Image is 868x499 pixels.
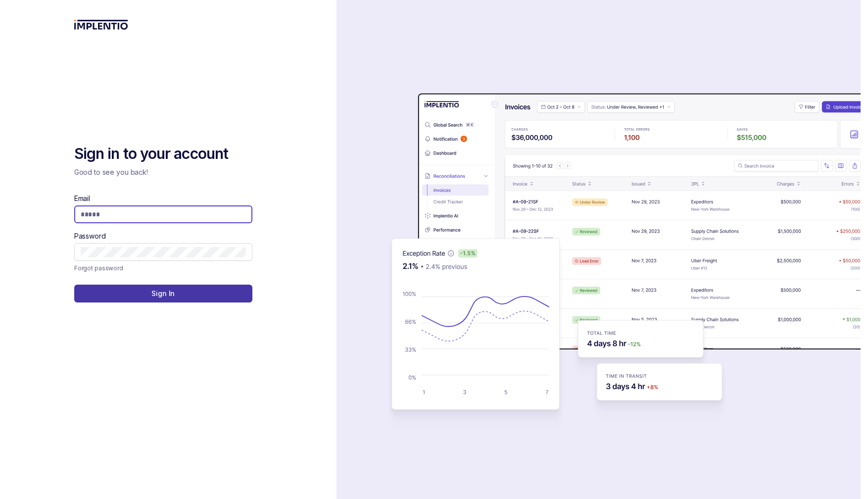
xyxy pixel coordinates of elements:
p: Sign In [151,289,175,299]
a: Link Forgot password [74,263,123,273]
label: Password [74,231,106,241]
label: Email [74,194,90,203]
p: Forgot password [74,263,123,273]
p: Good to see you back! [74,167,252,177]
button: Sign In [74,285,252,302]
h2: Sign in to your account [74,144,252,164]
img: logo [74,20,128,30]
